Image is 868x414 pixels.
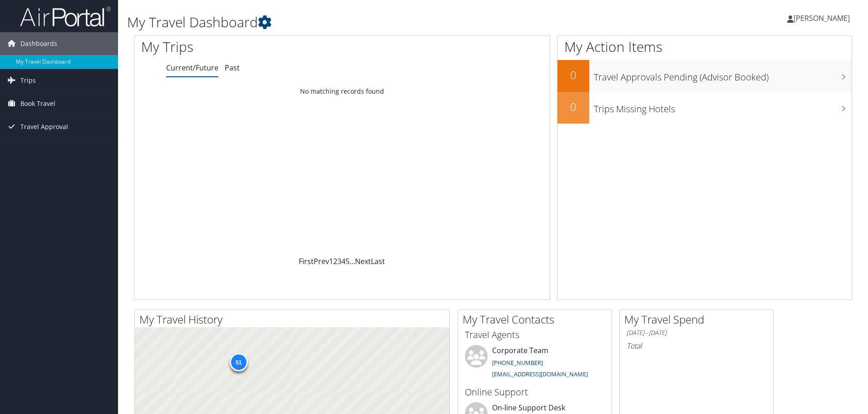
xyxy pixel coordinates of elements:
[134,83,550,100] td: No matching records found
[350,256,355,266] span: …
[139,312,449,327] h2: My Travel History
[345,256,350,266] a: 5
[465,329,605,341] h3: Travel Agents
[225,63,240,73] a: Past
[299,256,314,266] a: First
[329,256,333,266] a: 1
[127,13,615,32] h1: My Travel Dashboard
[594,98,852,115] h3: Trips Missing Hotels
[624,312,773,327] h2: My Travel Spend
[355,256,371,266] a: Next
[20,69,36,92] span: Trips
[557,37,852,56] h1: My Action Items
[371,256,385,266] a: Last
[794,13,850,23] span: [PERSON_NAME]
[460,345,609,382] li: Corporate Team
[787,5,859,32] a: [PERSON_NAME]
[557,99,589,115] h2: 0
[20,115,68,138] span: Travel Approval
[557,92,852,124] a: 0Trips Missing Hotels
[141,37,370,56] h1: My Trips
[492,359,543,367] a: [PHONE_NUMBER]
[20,32,57,55] span: Dashboards
[626,329,766,337] h6: [DATE] - [DATE]
[465,386,605,399] h3: Online Support
[557,67,589,83] h2: 0
[341,256,345,266] a: 4
[229,353,247,371] div: 51
[626,341,766,351] h6: Total
[557,60,852,92] a: 0Travel Approvals Pending (Advisor Booked)
[492,370,588,378] a: [EMAIL_ADDRESS][DOMAIN_NAME]
[594,66,852,84] h3: Travel Approvals Pending (Advisor Booked)
[333,256,337,266] a: 2
[314,256,329,266] a: Prev
[20,92,55,115] span: Book Travel
[337,256,341,266] a: 3
[166,63,218,73] a: Current/Future
[463,312,612,327] h2: My Travel Contacts
[20,6,111,27] img: airportal-logo.png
